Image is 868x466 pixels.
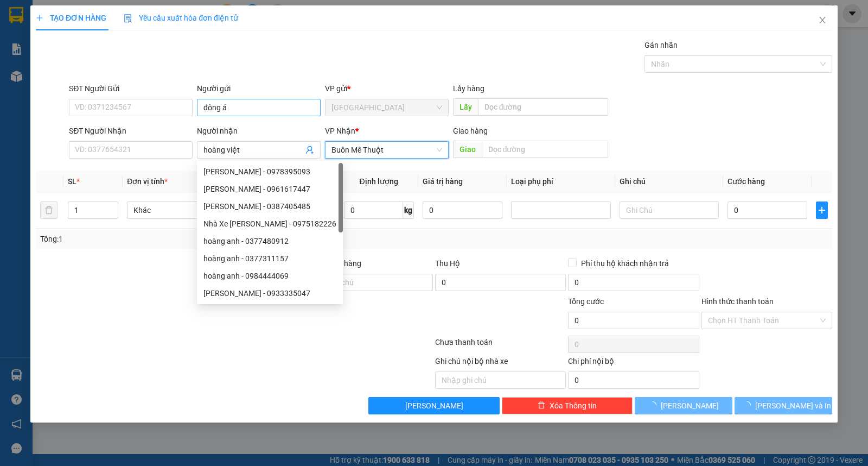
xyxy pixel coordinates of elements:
[40,201,58,219] button: delete
[435,371,566,389] input: Nhập ghi chú
[5,5,157,64] li: [GEOGRAPHIC_DATA]
[360,177,398,186] span: Định lượng
[620,201,719,219] input: Ghi Chú
[661,400,719,412] span: [PERSON_NAME]
[615,171,724,192] th: Ghi chú
[331,99,442,116] span: Sài Gòn
[453,141,482,158] span: Giao
[405,400,463,412] span: [PERSON_NAME]
[127,177,168,186] span: Đơn vị tính
[434,336,567,355] div: Chưa thanh toán
[36,14,43,22] span: plus
[423,177,463,186] span: Giá trị hàng
[331,142,442,158] span: Buôn Mê Thuột
[816,206,827,215] span: plus
[36,14,106,22] span: TẠO ĐƠN HÀNG
[403,201,414,219] span: kg
[68,177,76,186] span: SL
[818,16,827,24] span: close
[124,14,238,22] span: Yêu cầu xuất hóa đơn điện tử
[235,201,335,219] input: VD: Bàn, Ghế
[325,83,449,95] div: VP gửi
[40,233,336,245] div: Tổng: 1
[644,41,678,49] label: Gán nhãn
[435,355,566,371] div: Ghi chú nội bộ nhà xe
[197,83,321,95] div: Người gửi
[302,274,433,291] input: Ghi chú đơn hàng
[649,401,661,409] span: loading
[807,5,838,36] button: Close
[69,125,193,137] div: SĐT Người Nhận
[735,397,832,414] button: [PERSON_NAME] và In
[568,297,604,306] span: Tổng cước
[453,84,484,93] span: Lấy hàng
[235,177,267,186] span: Tên hàng
[701,297,774,306] label: Hình thức thanh toán
[743,401,755,409] span: loading
[550,400,597,412] span: Xóa Thông tin
[478,98,609,116] input: Dọc đường
[325,127,355,135] span: VP Nhận
[5,5,43,43] img: logo.jpg
[453,98,478,116] span: Lấy
[133,202,220,218] span: Khác
[502,397,633,414] button: deleteXóa Thông tin
[305,146,314,154] span: user-add
[435,259,460,268] span: Thu Hộ
[124,14,132,23] img: icon
[69,83,193,95] div: SĐT Người Gửi
[482,141,609,158] input: Dọc đường
[727,177,765,186] span: Cước hàng
[538,401,545,410] span: delete
[635,397,732,414] button: [PERSON_NAME]
[5,77,75,112] li: VP [GEOGRAPHIC_DATA]
[75,77,144,89] li: VP Buôn Mê Thuột
[368,397,499,414] button: [PERSON_NAME]
[816,201,828,219] button: plus
[568,355,699,371] div: Chi phí nội bộ
[302,259,362,268] label: Ghi chú đơn hàng
[453,127,488,135] span: Giao hàng
[423,201,502,219] input: 0
[577,257,673,269] span: Phí thu hộ khách nhận trả
[197,125,321,137] div: Người nhận
[507,171,615,192] th: Loại phụ phí
[755,400,831,412] span: [PERSON_NAME] và In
